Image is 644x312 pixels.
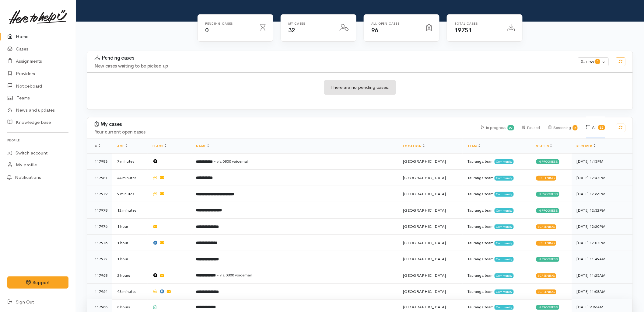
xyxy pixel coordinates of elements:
[87,202,112,219] td: 117978
[595,59,600,64] span: 0
[463,153,531,170] td: Tauranga team
[495,192,514,197] span: Community
[572,267,633,284] td: [DATE] 11:25AM
[288,22,332,25] h6: My cases
[87,153,112,170] td: 117983
[403,240,446,245] span: [GEOGRAPHIC_DATA]
[7,276,68,289] button: Support
[371,26,378,34] span: 96
[463,283,531,300] td: Tauranga team
[112,235,148,251] td: 1 hour
[495,159,514,164] span: Community
[112,186,148,202] td: 9 minutes
[403,191,446,196] span: [GEOGRAPHIC_DATA]
[523,117,540,138] div: Paused
[95,130,474,135] h4: Your current open cases
[495,241,514,246] span: Community
[536,241,557,246] div: Screening
[112,170,148,186] td: 44 minutes
[403,289,446,294] span: [GEOGRAPHIC_DATA]
[536,273,557,278] div: Screening
[572,186,633,202] td: [DATE] 12:36PM
[463,202,531,219] td: Tauranga team
[87,283,112,300] td: 117964
[463,251,531,267] td: Tauranga team
[572,235,633,251] td: [DATE] 12:07PM
[578,57,609,67] button: Filter0
[117,144,127,148] a: Age
[495,208,514,213] span: Community
[536,289,557,294] div: Screening
[403,208,446,213] span: [GEOGRAPHIC_DATA]
[87,170,112,186] td: 117981
[536,208,560,213] div: In progress
[549,117,578,138] div: Screening
[403,224,446,229] span: [GEOGRAPHIC_DATA]
[536,224,557,229] div: Screening
[572,218,633,235] td: [DATE] 12:20PM
[7,136,68,144] h6: Profile
[403,256,446,262] span: [GEOGRAPHIC_DATA]
[87,218,112,235] td: 117976
[403,304,446,310] span: [GEOGRAPHIC_DATA]
[509,126,513,130] b: 27
[403,273,446,278] span: [GEOGRAPHIC_DATA]
[205,22,253,25] h6: Pending cases
[95,144,100,148] span: #
[205,26,209,34] span: 0
[574,126,576,130] b: 5
[463,186,531,202] td: Tauranga team
[536,257,560,262] div: In progress
[572,202,633,219] td: [DATE] 12:32PM
[536,144,552,148] a: Status
[481,117,514,138] div: In progress
[87,267,112,284] td: 117968
[463,235,531,251] td: Tauranga team
[403,159,446,164] span: [GEOGRAPHIC_DATA]
[495,289,514,294] span: Community
[87,235,112,251] td: 117975
[403,175,446,180] span: [GEOGRAPHIC_DATA]
[572,170,633,186] td: [DATE] 12:47PM
[572,251,633,267] td: [DATE] 11:49AM
[463,170,531,186] td: Tauranga team
[95,55,571,61] h3: Pending cases
[463,218,531,235] td: Tauranga team
[454,22,500,25] h6: Total cases
[454,26,472,34] span: 19751
[371,22,419,25] h6: All Open cases
[495,273,514,278] span: Community
[495,176,514,181] span: Community
[463,267,531,284] td: Tauranga team
[536,159,560,164] div: In progress
[495,257,514,262] span: Community
[536,305,560,310] div: In progress
[577,144,596,148] a: Received
[467,144,480,148] a: Team
[95,121,474,127] h3: My cases
[112,202,148,219] td: 12 minutes
[572,153,633,170] td: [DATE] 1:13PM
[403,144,425,148] a: Location
[586,116,605,138] div: All
[288,26,295,34] span: 32
[87,251,112,267] td: 117972
[112,283,148,300] td: 43 minutes
[196,144,209,148] a: Name
[600,126,604,130] b: 32
[324,80,396,95] div: There are no pending cases.
[112,218,148,235] td: 1 hour
[536,192,560,197] div: In progress
[214,159,249,164] span: - via 0800 voicemail
[217,272,252,278] span: - via 0800 voicemail
[112,267,148,284] td: 2 hours
[495,305,514,310] span: Community
[112,153,148,170] td: 7 minutes
[152,144,166,148] a: Flags
[572,283,633,300] td: [DATE] 11:08AM
[87,186,112,202] td: 117979
[536,176,557,181] div: Screening
[495,224,514,229] span: Community
[112,251,148,267] td: 1 hour
[95,64,571,69] h4: New cases waiting to be picked up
